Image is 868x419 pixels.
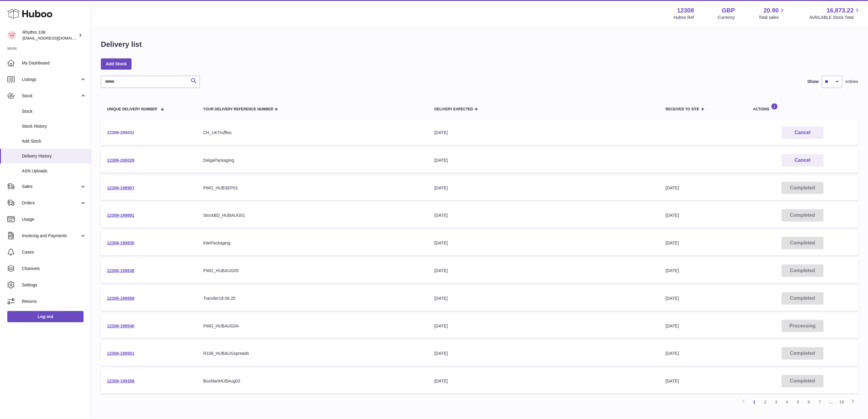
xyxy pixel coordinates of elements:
[666,324,679,328] span: [DATE]
[101,40,142,49] h1: Delivery list
[203,378,422,384] div: BoxMartHUBAug03
[760,396,771,407] a: 2
[434,185,654,191] div: [DATE]
[7,311,84,322] a: Log out
[677,6,694,15] strong: 12308
[107,324,134,328] a: 12308-199540
[434,378,654,384] div: [DATE]
[666,268,679,273] span: [DATE]
[107,241,134,245] a: 12308-199835
[666,296,679,301] span: [DATE]
[666,213,679,218] span: [DATE]
[203,130,422,136] div: CH_UKTruffles
[22,168,86,174] span: ASN Uploads
[815,396,825,407] a: 7
[107,130,134,135] a: 12308-200031
[107,268,134,273] a: 12308-199638
[722,6,735,15] strong: GBP
[107,351,134,356] a: 12308-199501
[22,29,77,41] div: Rhythm 108
[753,103,852,111] div: Actions
[22,282,86,288] span: Settings
[782,126,824,139] button: Cancel
[107,185,134,190] a: 12308-199907
[434,296,654,301] div: [DATE]
[101,58,132,69] a: Add Stock
[674,15,694,20] div: Huboo Ref
[203,351,422,356] div: R108_HUBAUGspreads
[666,379,679,383] span: [DATE]
[22,184,80,189] span: Sales
[666,241,679,245] span: [DATE]
[22,77,80,82] span: Listings
[22,266,86,272] span: Channels
[763,6,779,15] span: 20.90
[759,6,786,20] a: 20.90 Total sales
[846,79,858,85] span: entries
[666,351,679,356] span: [DATE]
[809,15,861,20] span: AVAILABLE Stock Total
[434,158,654,163] div: [DATE]
[836,396,847,407] a: 16
[825,396,836,407] span: ...
[434,213,654,218] div: [DATE]
[749,396,760,407] a: 1
[434,130,654,136] div: [DATE]
[107,296,134,301] a: 12308-199568
[804,396,815,407] a: 6
[203,158,422,163] div: DelgaPackaging
[809,6,861,20] a: 16,873.22 AVAILABLE Stock Total
[22,216,86,222] span: Usage
[203,268,422,274] div: PWG_HUBAUG05
[434,323,654,329] div: [DATE]
[203,107,273,111] span: Your Delivery Reference Number
[203,240,422,246] div: KitePackaging
[666,185,679,190] span: [DATE]
[718,15,735,20] div: Currency
[22,249,86,255] span: Cases
[107,213,134,218] a: 12308-199891
[203,296,422,301] div: Transfer18.08.25
[666,107,699,111] span: Received to Site
[22,109,86,114] span: Stock
[203,213,422,218] div: StockBD_HUBAUG01
[107,107,157,111] span: Unique Delivery Number
[782,154,824,167] button: Cancel
[107,379,134,383] a: 12308-199358
[434,268,654,274] div: [DATE]
[22,36,89,40] span: [EMAIL_ADDRESS][DOMAIN_NAME]
[808,79,819,85] label: Show
[203,185,422,191] div: PWG_HUBSEP01
[203,323,422,329] div: PWG_HUBAUG04
[22,233,80,239] span: Invoicing and Payments
[434,351,654,356] div: [DATE]
[22,93,80,99] span: Stock
[22,153,86,159] span: Delivery History
[7,31,16,40] img: orders@rhythm108.com
[771,396,782,407] a: 3
[22,138,86,144] span: Add Stock
[22,123,86,129] span: Stock History
[22,200,80,206] span: Orders
[759,15,786,20] span: Total sales
[434,107,473,111] span: Delivery Expected
[793,396,804,407] a: 5
[22,299,86,304] span: Returns
[107,158,134,163] a: 12308-200029
[827,6,854,15] span: 16,873.22
[22,60,86,66] span: My Dashboard
[434,240,654,246] div: [DATE]
[782,396,793,407] a: 4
